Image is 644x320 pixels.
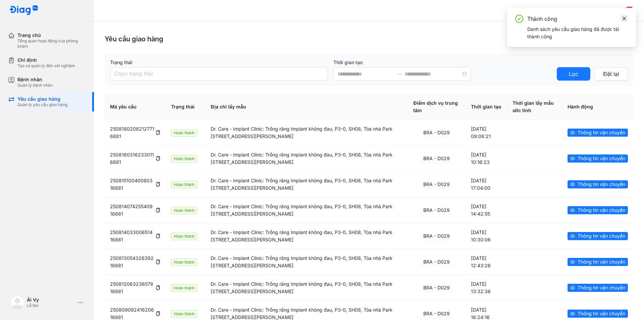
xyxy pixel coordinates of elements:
[156,208,160,213] span: copy
[110,151,160,166] div: 25081603162330116881
[171,207,197,214] span: Hoàn thành
[570,182,575,187] span: eye
[568,258,628,266] button: eyeThông tin vận chuyển
[421,155,452,163] div: BRA - D029
[421,207,452,214] div: BRA - D029
[578,258,625,266] span: Thông tin vận chuyển
[17,77,53,83] div: Bệnh nhân
[105,94,166,120] th: Mã yêu cầu
[578,310,625,317] span: Thông tin vận chuyển
[11,296,24,309] img: logo
[110,125,160,140] div: 25081802082127716881
[466,249,507,275] td: [DATE] 12:43:26
[527,26,628,40] div: Danh sách yêu cầu giao hàng đã được tải thành công
[171,259,197,266] span: Hoàn thành
[570,156,575,161] span: eye
[156,182,160,187] span: copy
[466,171,507,197] td: [DATE] 17:04:00
[421,129,452,137] div: BRA - D029
[466,223,507,249] td: [DATE] 10:30:06
[568,310,628,318] button: eyeThông tin vận chuyển
[396,71,402,77] span: to
[570,285,575,290] span: eye
[17,38,86,49] div: Tổng quan hoạt động của phòng khám
[110,203,160,218] div: 25081407425540916881
[205,94,408,120] th: Địa chỉ lấy mẫu
[171,284,197,292] span: Hoàn thành
[171,129,197,137] span: Hoàn thành
[578,232,625,240] span: Thông tin vận chuyển
[211,177,402,192] div: Dr. Care - Implant Clinic: Trồng răng Implant không đau, P3-0, SH08, Tòa nhà Park [STREET_ADDRESS...
[17,63,75,68] div: Tạo và quản lý đơn xét nghiệm
[421,284,452,292] div: BRA - D029
[17,83,53,88] div: Quản lý bệnh nhân
[568,284,628,292] button: eyeThông tin vận chuyển
[110,177,160,192] div: 25081510040080316881
[156,285,160,290] span: copy
[562,94,633,120] th: Hành động
[578,181,625,188] span: Thông tin vận chuyển
[507,94,562,120] th: Thời gian lấy mẫu ước tính
[211,151,402,166] div: Dr. Care - Implant Clinic: Trồng răng Implant không đau, P3-0, SH08, Tòa nhà Park [STREET_ADDRESS...
[578,155,625,162] span: Thông tin vận chuyển
[568,154,628,163] button: eyeThông tin vận chuyển
[17,102,67,107] div: Quản lý yêu cầu giao hàng
[156,260,160,264] span: copy
[569,70,578,78] span: Lọc
[578,207,625,214] span: Thông tin vận chuyển
[421,258,452,266] div: BRA - D029
[211,280,402,295] div: Dr. Care - Implant Clinic: Trồng răng Implant không đau, P3-0, SH08, Tòa nhà Park [STREET_ADDRESS...
[171,155,197,163] span: Hoàn thành
[110,255,160,269] div: 25081305432639216881
[568,129,628,137] button: eyeThông tin vận chuyển
[627,6,633,11] span: 92
[527,15,628,23] div: Thành công
[466,197,507,223] td: [DATE] 14:42:55
[421,310,452,318] div: BRA - D029
[396,71,402,77] span: swap-right
[156,234,160,238] span: copy
[466,275,507,301] td: [DATE] 13:32:36
[570,130,575,135] span: eye
[594,67,628,81] button: Đặt lại
[421,181,452,188] div: BRA - D029
[171,233,197,240] span: Hoàn thành
[570,208,575,213] span: eye
[211,125,402,140] div: Dr. Care - Implant Clinic: Trồng răng Implant không đau, P3-0, SH08, Tòa nhà Park [STREET_ADDRESS...
[105,34,163,44] div: Yêu cầu giao hàng
[211,203,402,218] div: Dr. Care - Implant Clinic: Trồng răng Implant không đau, P3-0, SH08, Tòa nhà Park [STREET_ADDRESS...
[570,234,575,238] span: eye
[17,32,86,38] div: Trang chủ
[110,280,160,295] div: 25081206323657816881
[17,57,75,63] div: Chỉ định
[568,180,628,188] button: eyeThông tin vận chuyển
[622,16,627,21] span: close
[421,232,452,240] div: BRA - D029
[568,232,628,240] button: eyeThông tin vận chuyển
[171,181,197,188] span: Hoàn thành
[171,310,197,318] span: Hoàn thành
[110,229,160,243] div: 25081403300651416881
[603,70,619,78] span: Đặt lại
[211,255,402,269] div: Dr. Care - Implant Clinic: Trồng răng Implant không đau, P3-0, SH08, Tòa nhà Park [STREET_ADDRESS...
[466,94,507,120] th: Thời gian tạo
[156,130,160,135] span: copy
[568,206,628,214] button: eyeThông tin vận chuyển
[27,303,75,308] div: Lễ tân
[578,129,625,136] span: Thông tin vận chuyển
[17,96,67,102] div: Yêu cầu giao hàng
[557,67,590,81] button: Lọc
[515,15,523,23] span: check-circle
[333,59,551,66] label: Thời gian tạo
[408,94,466,120] th: Điểm dịch vụ trung tâm
[110,59,328,66] label: Trạng thái
[578,284,625,291] span: Thông tin vận chuyển
[156,156,160,161] span: copy
[466,145,507,171] td: [DATE] 10:16:23
[466,120,507,145] td: [DATE] 09:08:21
[570,311,575,316] span: eye
[27,297,75,303] div: Ái Vy
[166,94,205,120] th: Trạng thái
[211,229,402,243] div: Dr. Care - Implant Clinic: Trồng răng Implant không đau, P3-0, SH08, Tòa nhà Park [STREET_ADDRESS...
[570,260,575,264] span: eye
